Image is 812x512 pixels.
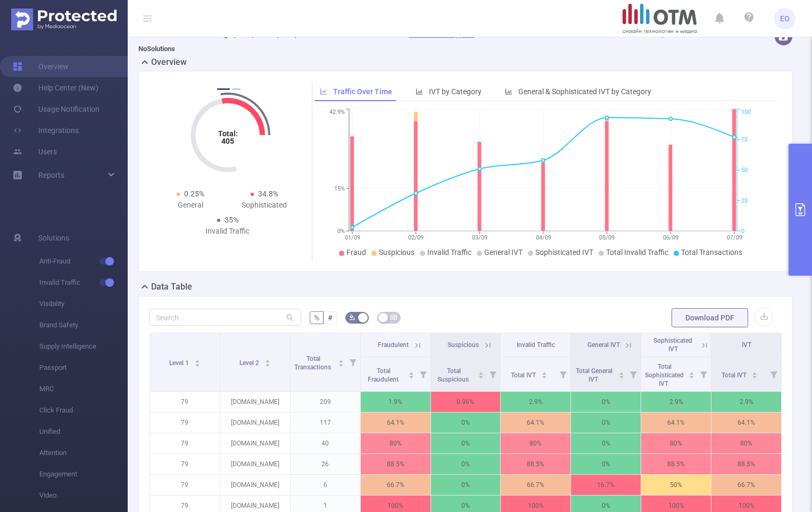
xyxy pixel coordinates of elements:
i: icon: bar-chart [416,88,423,95]
span: 34.8% [258,189,278,198]
div: Sort [408,370,415,377]
div: Sort [338,358,344,365]
p: 0% [571,433,641,453]
span: Sophisticated IVT [653,337,692,353]
p: 2.9% [711,392,781,412]
div: Sort [541,370,548,377]
p: 16.7% [571,475,641,495]
p: [DOMAIN_NAME] [220,392,290,412]
tspan: 75 [741,136,748,143]
p: 79 [150,392,220,412]
tspan: 25 [741,197,748,204]
p: 40 [291,433,360,453]
p: 26 [291,454,360,474]
tspan: 405 [221,137,234,145]
p: 88.5% [641,454,711,474]
p: 88.5% [501,454,570,474]
div: Invalid Traffic [190,226,264,237]
p: 66.7% [501,475,570,495]
span: Suspicious [379,248,415,257]
span: Attention [39,442,128,464]
span: Anti-Fraud [39,251,128,272]
span: Passport [39,357,128,378]
p: 0% [431,433,501,453]
button: 2 [232,88,241,90]
span: Suspicious [448,341,479,349]
p: 0% [571,412,641,433]
span: Traffic Over Time [333,87,392,96]
p: 0% [571,392,641,412]
p: [DOMAIN_NAME] [220,475,290,495]
tspan: 50 [741,167,748,174]
i: icon: caret-up [752,370,758,374]
span: Fraudulent [378,341,409,349]
i: Filter menu [766,357,781,391]
tspan: 07/09 [727,234,742,241]
span: Total IVT [511,371,537,379]
span: Total Transactions [294,355,333,371]
span: Invalid Traffic [39,272,128,293]
p: 88.5% [711,454,781,474]
tspan: 01/09 [345,234,360,241]
div: Sophisticated [228,200,302,211]
i: icon: caret-down [478,374,484,377]
i: Filter menu [416,357,430,391]
div: Sort [751,370,758,377]
p: 0% [431,412,501,433]
tspan: 42.9% [329,109,345,116]
span: General IVT [484,248,523,257]
p: 66.7% [361,475,430,495]
a: Help Center (New) [13,77,98,98]
span: Total Invalid Traffic [606,248,668,257]
span: General IVT [587,341,620,349]
p: 117 [291,412,360,433]
h2: Overview [151,56,187,69]
span: MRC [39,378,128,400]
i: icon: bar-chart [505,88,512,95]
i: Filter menu [345,333,360,391]
b: No Solutions [138,45,175,53]
tspan: 02/09 [408,234,424,241]
p: 64.1% [361,412,430,433]
p: 64.1% [711,412,781,433]
p: [DOMAIN_NAME] [220,454,290,474]
p: 79 [150,412,220,433]
button: Download PDF [672,308,748,327]
i: icon: caret-down [541,374,547,377]
span: Click Fraud [39,400,128,421]
i: icon: caret-down [194,362,200,366]
i: Filter menu [626,357,641,391]
span: Level 2 [239,359,261,367]
p: 50% [641,475,711,495]
span: Total Fraudulent [368,367,400,383]
p: 1.9% [361,392,430,412]
i: icon: bg-colors [349,314,355,320]
span: Video [39,485,128,506]
a: Overview [13,56,69,77]
i: icon: caret-up [264,358,270,361]
p: 0% [431,475,501,495]
span: Total Suspicious [437,367,470,383]
p: 0% [431,454,501,474]
span: Sophisticated IVT [535,248,593,257]
span: Unified [39,421,128,442]
p: 79 [150,475,220,495]
span: Engagement [39,464,128,485]
span: # [328,313,333,322]
span: Total General IVT [576,367,612,383]
i: icon: line-chart [320,88,327,95]
span: 0.25% [184,189,204,198]
i: Filter menu [485,357,500,391]
tspan: 03/09 [472,234,487,241]
i: icon: caret-up [689,370,695,374]
i: icon: caret-down [689,374,695,377]
i: icon: caret-up [408,370,414,374]
button: 1 [217,88,230,90]
p: 0% [571,454,641,474]
span: Total Sophisticated IVT [645,363,684,387]
div: Sort [194,358,201,365]
p: 79 [150,454,220,474]
p: 64.1% [641,412,711,433]
p: 80% [361,433,430,453]
p: 80% [641,433,711,453]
